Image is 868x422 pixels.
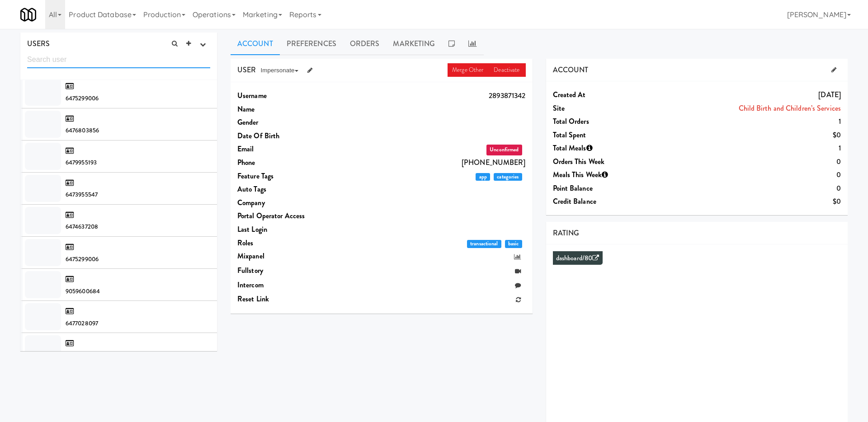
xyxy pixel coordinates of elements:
[27,52,210,68] input: Search user
[20,333,217,365] li: 6476277562
[237,129,353,143] dt: Date Of Birth
[237,89,353,103] dt: Username
[668,141,841,155] dd: 1
[553,141,668,155] dt: Total Meals
[237,249,353,263] dt: Mixpanel
[66,287,100,295] span: 9059600684
[343,33,387,55] a: Orders
[237,264,353,277] dt: Fullstory
[256,64,302,77] button: Impersonate
[237,169,353,183] dt: Feature Tags
[553,182,668,195] dt: Point Balance
[553,115,668,128] dt: Total Orders
[237,183,353,196] dt: Auto Tags
[553,155,668,169] dt: Orders This Week
[448,63,489,77] a: Merge Other
[739,103,841,113] a: Child Birth and Children’s Services
[20,7,36,23] img: Micromart
[553,228,580,238] span: RATING
[668,182,841,195] dd: 0
[237,236,353,250] dt: Roles
[27,38,50,49] span: USERS
[553,88,668,102] dt: Created at
[494,173,522,181] span: categories
[280,33,343,55] a: Preferences
[237,65,256,75] span: USER
[553,102,668,115] dt: Site
[66,94,99,103] span: 6475299006
[66,319,98,328] span: 6477028097
[20,205,217,237] li: 6474637208
[668,168,841,182] dd: 0
[237,142,353,156] dt: Email
[20,269,217,301] li: 9059600684
[668,115,841,128] dd: 1
[353,156,526,169] dd: [PHONE_NUMBER]
[668,128,841,142] dd: $0
[553,195,668,208] dt: Credit Balance
[467,240,501,248] span: transactional
[668,155,841,169] dd: 0
[237,292,353,306] dt: Reset link
[237,196,353,210] dt: Company
[66,190,98,199] span: 6473955547
[20,301,217,333] li: 6477028097
[237,223,353,236] dt: Last login
[556,253,599,263] a: dashboard/80
[66,222,98,231] span: 6474637208
[237,103,353,116] dt: Name
[20,173,217,205] li: 6473955547
[505,240,522,248] span: basic
[20,237,217,269] li: 6475299006
[237,278,353,292] dt: Intercom
[386,33,442,55] a: Marketing
[553,128,668,142] dt: Total Spent
[66,158,97,167] span: 6479955193
[20,108,217,141] li: 6476803856
[237,116,353,129] dt: Gender
[553,65,589,75] span: ACCOUNT
[20,141,217,173] li: 6479955193
[237,156,353,169] dt: Phone
[353,89,526,103] dd: 2893871342
[476,173,490,181] span: app
[489,63,525,77] a: Deactivate
[668,195,841,208] dd: $0
[66,126,99,135] span: 6476803856
[668,88,841,102] dd: [DATE]
[486,145,522,155] span: Unconfirmed
[231,33,280,55] a: Account
[20,76,217,108] li: 6475299006
[553,168,668,182] dt: Meals This Week
[237,209,353,223] dt: Portal Operator Access
[66,255,99,263] span: 6475299006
